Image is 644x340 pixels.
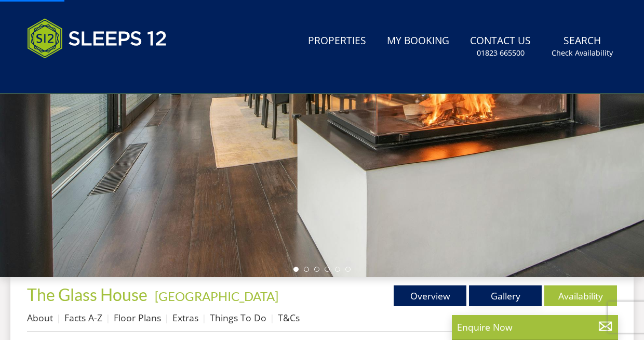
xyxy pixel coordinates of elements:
[457,320,613,334] p: Enquire Now
[477,48,525,58] small: 01823 665500
[547,30,617,63] a: SearchCheck Availability
[114,311,161,324] a: Floor Plans
[151,289,278,304] span: -
[210,311,266,324] a: Things To Do
[172,311,198,324] a: Extras
[278,311,300,324] a: T&Cs
[27,311,53,324] a: About
[466,30,535,63] a: Contact Us01823 665500
[155,289,278,304] a: [GEOGRAPHIC_DATA]
[394,285,466,306] a: Overview
[27,284,151,305] a: The Glass House
[304,30,370,53] a: Properties
[64,311,102,324] a: Facts A-Z
[27,12,167,64] img: Sleeps 12
[383,30,453,53] a: My Booking
[469,285,542,306] a: Gallery
[27,284,147,305] span: The Glass House
[552,48,613,58] small: Check Availability
[544,285,617,306] a: Availability
[22,71,131,80] iframe: Customer reviews powered by Trustpilot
